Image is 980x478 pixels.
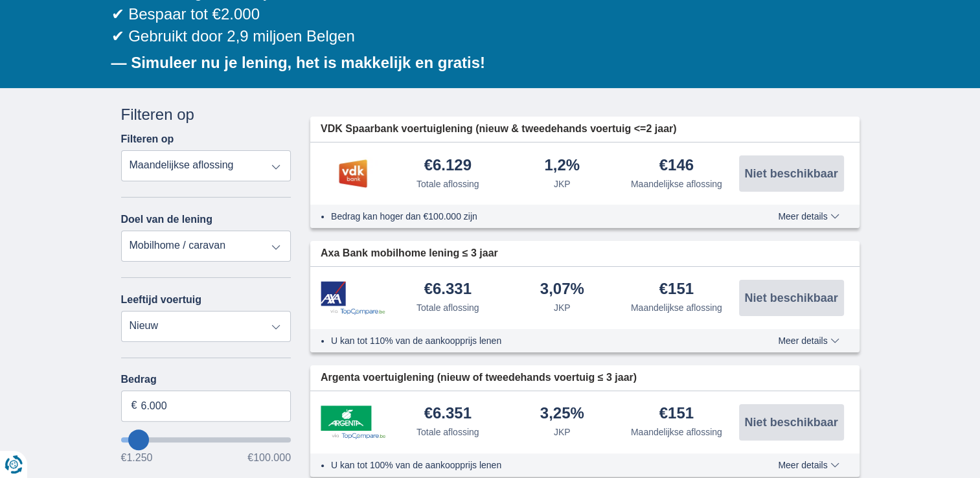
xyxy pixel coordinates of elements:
li: U kan tot 100% van de aankoopprijs lenen [331,459,731,472]
b: — Simuleer nu je lening, het is makkelijk en gratis! [111,54,486,71]
div: JKP [554,177,571,190]
button: Meer details [768,336,849,346]
label: Leeftijd voertuig [121,294,201,306]
div: 3,25% [540,405,584,423]
div: €146 [659,157,694,175]
span: €100.000 [247,453,291,463]
div: JKP [554,426,571,438]
label: Bedrag [121,374,291,385]
span: VDK Spaarbank voertuiglening (nieuw & tweedehands voertuig <=2 jaar) [321,122,676,137]
div: Maandelijkse aflossing [631,426,722,438]
div: Totale aflossing [416,426,479,438]
span: Meer details [778,336,839,345]
button: Meer details [768,211,849,222]
div: JKP [554,301,571,314]
div: 1,2% [544,157,580,175]
button: Niet beschikbaar [739,155,844,192]
span: €1.250 [121,453,153,463]
li: Bedrag kan hoger dan €100.000 zijn [331,210,731,223]
span: Meer details [778,212,839,221]
span: Niet beschikbaar [744,168,838,179]
div: €151 [659,281,694,299]
div: €6.129 [424,157,472,175]
div: Filteren op [121,104,291,126]
div: 3,07% [540,281,584,299]
button: Niet beschikbaar [739,404,844,440]
div: Maandelijkse aflossing [631,177,722,190]
label: Filteren op [121,133,174,145]
li: U kan tot 110% van de aankoopprijs lenen [331,334,731,347]
span: Meer details [778,461,839,470]
div: Maandelijkse aflossing [631,301,722,314]
div: €6.351 [424,405,472,423]
div: €151 [659,405,694,423]
div: €6.331 [424,281,472,299]
label: Doel van de lening [121,214,212,225]
img: product.pl.alt Argenta [321,405,385,439]
span: Niet beschikbaar [744,416,838,428]
div: Totale aflossing [416,177,479,190]
img: product.pl.alt VDK bank [321,157,385,190]
span: € [131,398,137,413]
span: Niet beschikbaar [744,292,838,304]
span: Argenta voertuiglening (nieuw of tweedehands voertuig ≤ 3 jaar) [321,370,637,385]
span: Axa Bank mobilhome lening ≤ 3 jaar [321,246,498,261]
img: product.pl.alt Axa Bank [321,281,385,315]
div: Totale aflossing [416,301,479,314]
button: Meer details [768,460,849,470]
input: wantToBorrow [121,437,291,442]
button: Niet beschikbaar [739,280,844,316]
